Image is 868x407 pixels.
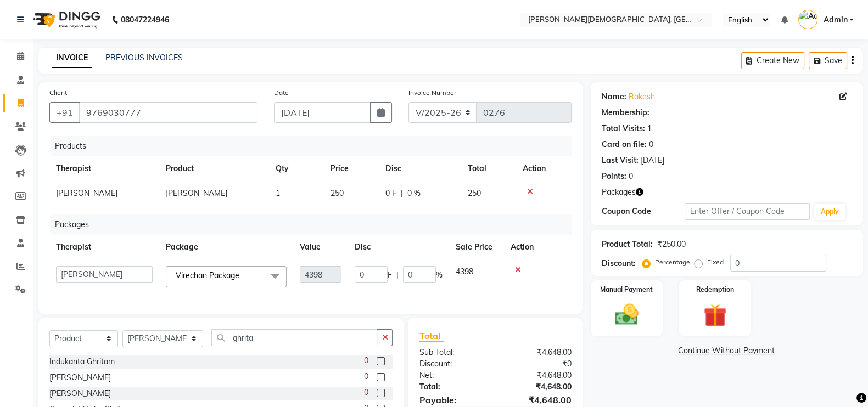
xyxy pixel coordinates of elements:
a: INVOICE [52,48,92,68]
label: Percentage [655,257,690,267]
div: Packages [51,214,580,235]
img: _cash.svg [608,301,645,328]
span: | [401,188,403,199]
div: 1 [647,123,652,134]
div: ₹250.00 [657,239,686,250]
span: 250 [468,188,481,198]
div: ₹4,648.00 [495,347,580,358]
img: _gift.svg [696,301,733,330]
div: Payable: [411,393,495,406]
label: Client [49,88,67,98]
input: Search or Scan [211,329,377,346]
div: Net: [411,370,495,381]
label: Invoice Number [408,88,456,98]
div: Name: [602,91,626,103]
a: Continue Without Payment [593,345,860,357]
b: 08047224946 [121,4,169,35]
th: Action [516,156,572,181]
span: [PERSON_NAME] [56,188,117,198]
div: ₹0 [495,358,580,370]
div: Coupon Code [602,206,685,217]
button: Save [809,52,847,69]
div: Points: [602,171,626,182]
span: Admin [823,14,847,26]
div: [PERSON_NAME] [49,372,111,383]
div: [PERSON_NAME] [49,388,111,399]
label: Fixed [707,257,724,267]
div: Total: [411,381,495,393]
th: Value [293,235,348,259]
input: Search by Name/Mobile/Email/Code [79,102,257,123]
span: 0 [363,355,368,366]
span: | [396,269,399,281]
span: 0 F [385,188,396,199]
div: Product Total: [602,239,653,250]
span: Packages [602,186,636,198]
input: Enter Offer / Coupon Code [685,203,810,220]
div: 0 [629,171,633,182]
span: [PERSON_NAME] [166,188,227,198]
button: Apply [814,203,845,220]
th: Therapist [49,156,159,181]
span: % [436,269,443,281]
div: Total Visits: [602,123,645,134]
th: Disc [379,156,461,181]
a: x [239,270,244,280]
div: Discount: [602,258,636,269]
img: Admin [798,10,817,29]
a: PREVIOUS INVOICES [105,53,183,63]
th: Package [159,235,293,259]
span: 4398 [456,267,473,276]
span: F [388,269,392,281]
div: Membership: [602,107,649,118]
span: Virechan Package [176,270,239,280]
div: ₹4,648.00 [495,393,580,406]
div: ₹4,648.00 [495,381,580,393]
th: Product [159,156,269,181]
label: Manual Payment [600,285,653,295]
label: Redemption [696,285,734,295]
div: Products [51,136,580,156]
th: Therapist [49,235,159,259]
th: Price [324,156,379,181]
div: Sub Total: [411,347,495,358]
th: Qty [269,156,324,181]
div: ₹4,648.00 [495,370,580,381]
div: Discount: [411,358,495,370]
th: Total [461,156,516,181]
div: [DATE] [641,155,664,166]
span: 1 [276,188,280,198]
div: Last Visit: [602,155,639,166]
span: 0 [363,387,368,398]
div: 0 [649,139,653,150]
span: 0 % [407,188,421,199]
th: Action [504,235,572,259]
a: Rakesh [629,91,655,103]
th: Disc [348,235,449,259]
button: Create New [741,52,804,69]
img: logo [28,4,103,35]
th: Sale Price [449,235,504,259]
div: Indukanta Ghritam [49,356,115,368]
div: Card on file: [602,139,647,150]
label: Date [274,88,289,98]
span: Total [419,330,444,342]
span: 0 [363,371,368,382]
button: +91 [49,102,80,123]
span: 250 [331,188,344,198]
